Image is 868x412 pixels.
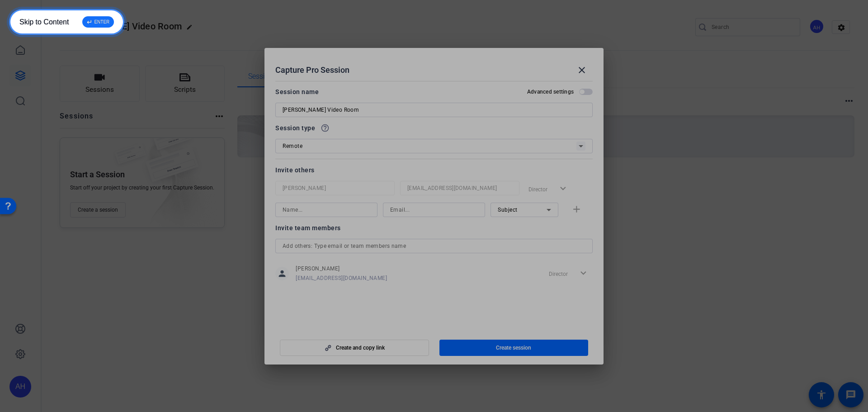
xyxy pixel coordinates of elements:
input: Name... [283,204,370,215]
mat-icon: help_outline [321,123,330,133]
span: [PERSON_NAME] [296,265,387,272]
span: Create and copy link [336,344,385,351]
input: Enter Session Name [283,104,585,115]
button: Create and copy link [280,340,429,356]
div: Invite others [275,165,593,175]
span: Session type [275,123,315,133]
input: Add others: Type email or team members name [283,241,585,251]
h2: Advanced settings [527,88,574,95]
input: Name... [283,183,387,194]
span: Remote [283,143,302,149]
div: Capture Pro Session [275,59,593,81]
div: Invite team members [275,223,593,233]
mat-icon: person [275,267,289,280]
div: Session name [275,86,319,97]
button: Create session [439,340,589,356]
mat-icon: close [576,65,587,76]
span: [EMAIL_ADDRESS][DOMAIN_NAME] [296,275,387,282]
input: Email... [390,204,478,215]
span: Create session [496,344,531,351]
span: Subject [498,207,518,213]
input: Email... [407,183,512,194]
